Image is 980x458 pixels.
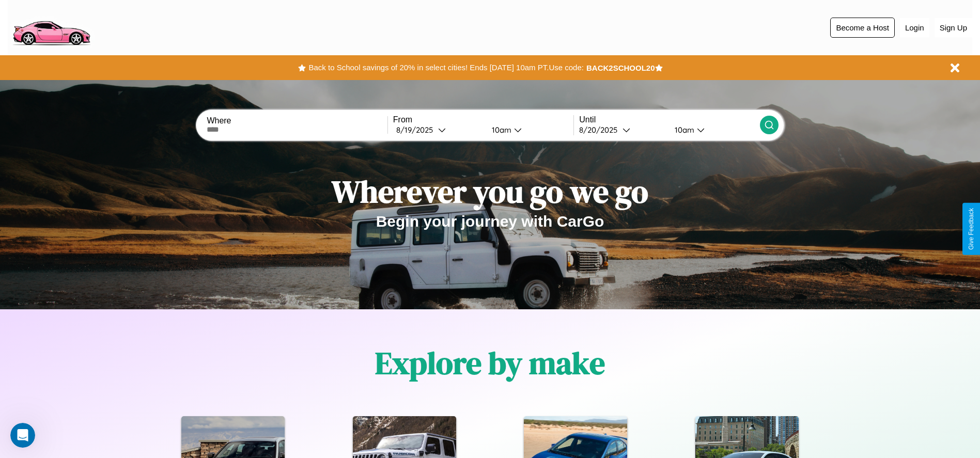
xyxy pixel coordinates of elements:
[968,208,975,250] div: Give Feedback
[207,116,387,125] label: Where
[487,125,514,135] div: 10am
[579,115,759,124] label: Until
[670,125,697,135] div: 10am
[579,125,623,135] div: 8 / 20 / 2025
[484,124,574,135] button: 10am
[393,115,573,124] label: From
[10,423,35,448] iframe: Intercom live chat
[900,18,929,37] button: Login
[396,125,438,135] div: 8 / 19 / 2025
[586,64,655,72] b: BACK2SCHOOL20
[666,124,760,135] button: 10am
[935,18,972,37] button: Sign Up
[393,124,484,135] button: 8/19/2025
[8,5,95,48] img: logo
[306,60,586,75] button: Back to School savings of 20% in select cities! Ends [DATE] 10am PT.Use code:
[830,18,895,38] button: Become a Host
[375,342,605,384] h1: Explore by make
